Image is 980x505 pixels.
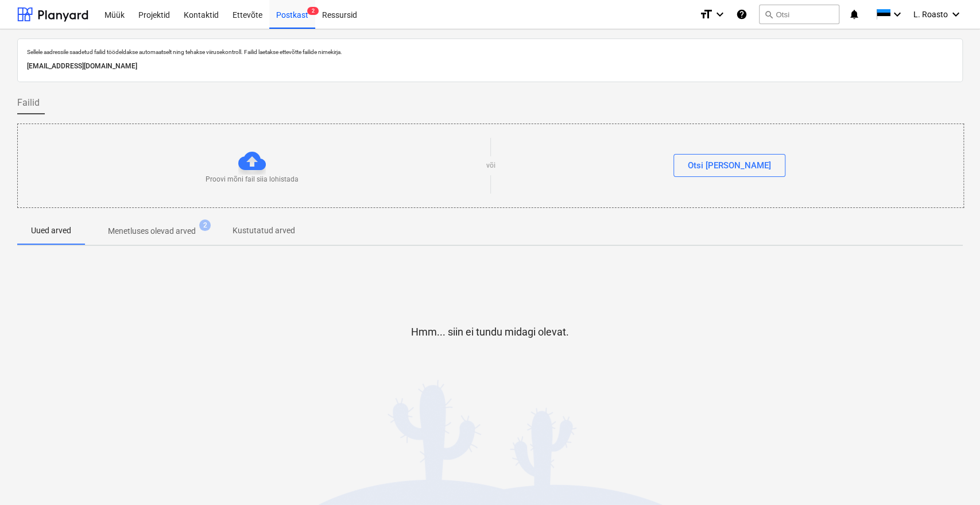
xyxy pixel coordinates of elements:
i: keyboard_arrow_down [949,7,963,21]
p: Menetluses olevad arved [108,225,196,237]
p: Proovi mõni fail siia lohistada [206,175,299,184]
i: keyboard_arrow_down [890,7,904,21]
span: L. Roasto [913,10,948,19]
p: või [486,161,495,171]
span: search [764,10,773,19]
span: 2 [307,7,319,15]
p: Sellele aadressile saadetud failid töödeldakse automaatselt ning tehakse viirusekontroll. Failid ... [27,48,953,56]
button: Otsi [759,5,839,24]
div: Proovi mõni fail siia lohistadavõiOtsi [PERSON_NAME] [17,124,964,208]
i: format_size [699,7,713,21]
span: 2 [199,219,211,231]
span: Failid [17,96,40,110]
p: Hmm... siin ei tundu midagi olevat. [411,325,569,339]
p: Uued arved [31,225,71,237]
p: Kustutatud arved [233,225,295,237]
button: Otsi [PERSON_NAME] [673,154,785,177]
i: keyboard_arrow_down [713,7,727,21]
p: [EMAIL_ADDRESS][DOMAIN_NAME] [27,60,953,72]
i: notifications [849,7,860,21]
i: Abikeskus [736,7,747,21]
div: Otsi [PERSON_NAME] [688,158,771,173]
